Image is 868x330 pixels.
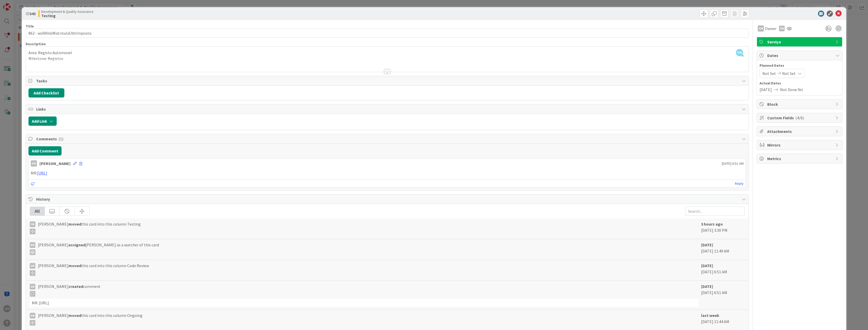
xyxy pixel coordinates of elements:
[31,170,744,176] p: MR:
[767,128,833,134] span: Attachments
[36,136,740,142] span: Comments
[68,242,85,247] b: assigned
[38,242,159,255] span: [PERSON_NAME] [PERSON_NAME] as a watcher of this card
[701,263,713,268] b: [DATE]
[701,221,723,227] b: 3 hours ago
[38,221,141,234] span: [PERSON_NAME] this card into this column Testing
[36,196,740,202] span: History
[701,242,745,257] div: [DATE] 11:49 AM
[30,221,35,227] div: FM
[26,42,46,46] span: Description
[28,146,62,156] button: Add Comment
[767,156,833,162] span: Metrics
[31,160,37,167] div: GN
[26,24,34,28] label: Title
[39,160,71,167] div: [PERSON_NAME]
[37,170,47,176] a: [URL]
[735,180,744,187] a: Reply
[760,86,772,93] span: [DATE]
[30,313,35,318] div: GN
[28,50,746,56] p: Area: Registo Automovel
[767,101,833,107] span: Block
[68,221,81,227] b: moved
[28,56,746,62] p: Milestone: Registos
[701,284,713,289] b: [DATE]
[760,81,840,86] span: Actual Dates
[38,263,149,276] span: [PERSON_NAME] this card into this column Code Review
[701,312,745,328] div: [DATE] 11:44 AM
[795,115,804,120] span: ( 4/6 )
[701,313,719,318] b: last week
[58,136,63,141] span: ( 1 )
[36,78,740,84] span: Tasks
[760,63,840,68] span: Planned Dates
[28,117,57,126] button: Add Link
[780,86,803,93] span: Not Done Yet
[30,299,699,307] div: MR: [URL]
[767,52,833,59] span: Dates
[68,263,81,268] b: moved
[782,70,796,76] span: Not Set
[38,312,143,326] span: [PERSON_NAME] this card into this column Ongoing
[41,9,94,14] span: Development & Quality Assurance
[762,70,776,76] span: Not Set
[701,221,745,236] div: [DATE] 3:30 PM
[68,313,81,318] b: moved
[28,88,64,98] button: Add Checklist
[767,142,833,148] span: Mirrors
[779,26,785,31] div: FM
[29,11,36,16] b: 343
[38,283,101,297] span: [PERSON_NAME] comment
[26,28,749,38] input: type card name here...
[767,115,833,121] span: Custom Fields
[701,263,745,278] div: [DATE] 6:51 AM
[30,263,35,269] div: GN
[701,242,713,247] b: [DATE]
[736,49,743,56] span: GN
[722,161,744,166] span: [DATE] 6:51 AM
[685,207,745,216] input: Search...
[68,284,83,289] b: created
[30,207,45,216] div: All
[765,25,776,32] span: Owner
[701,283,745,307] div: [DATE] 6:51 AM
[30,242,35,248] div: MR
[758,25,764,32] div: GN
[41,14,94,18] b: Testing
[30,284,35,289] div: GN
[767,39,833,45] span: Serviço
[26,11,36,17] span: ID
[36,106,740,112] span: Links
